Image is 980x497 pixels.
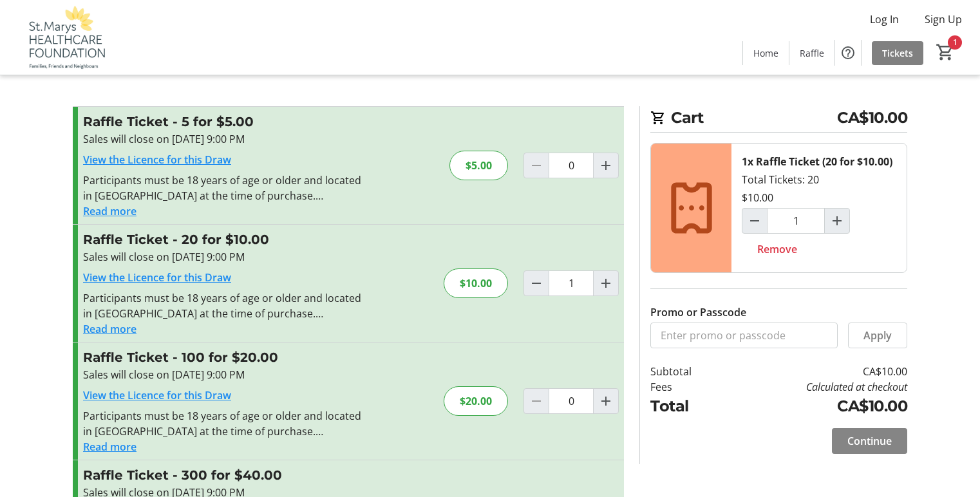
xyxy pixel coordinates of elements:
div: $20.00 [444,386,508,416]
div: $5.00 [449,151,508,180]
button: Increment by one [825,209,849,233]
td: Subtotal [650,364,725,379]
span: Home [753,46,778,60]
span: Remove [757,241,797,257]
div: Participants must be 18 years of age or older and located in [GEOGRAPHIC_DATA] at the time of pur... [83,290,364,321]
input: Enter promo or passcode [650,323,838,348]
td: CA$10.00 [725,395,907,418]
td: Total [650,395,725,418]
button: Increment by one [594,389,618,413]
a: View the Licence for this Draw [83,270,231,285]
td: CA$10.00 [725,364,907,379]
span: Apply [863,328,892,343]
a: View the Licence for this Draw [83,388,231,402]
td: Fees [650,379,725,395]
div: Sales will close on [DATE] 9:00 PM [83,367,364,382]
div: Participants must be 18 years of age or older and located in [GEOGRAPHIC_DATA] at the time of pur... [83,173,364,203]
button: Increment by one [594,271,618,295]
button: Read more [83,203,137,219]
a: Home [743,41,789,65]
h3: Raffle Ticket - 300 for $40.00 [83,465,364,485]
h3: Raffle Ticket - 5 for $5.00 [83,112,364,131]
div: Total Tickets: 20 [731,144,907,272]
div: $10.00 [444,268,508,298]
h2: Cart [650,106,907,133]
button: Read more [83,321,137,337]
span: Log In [870,12,899,27]
input: Raffle Ticket Quantity [549,388,594,414]
button: Continue [832,428,907,454]
div: 1x Raffle Ticket (20 for $10.00) [742,154,892,169]
button: Increment by one [594,153,618,178]
button: Read more [83,439,137,455]
input: Raffle Ticket Quantity [549,270,594,296]
span: Continue [847,433,892,449]
td: Calculated at checkout [725,379,907,395]
div: Participants must be 18 years of age or older and located in [GEOGRAPHIC_DATA] at the time of pur... [83,408,364,439]
span: Raffle [800,46,824,60]
div: Sales will close on [DATE] 9:00 PM [83,249,364,265]
h3: Raffle Ticket - 20 for $10.00 [83,230,364,249]
label: Promo or Passcode [650,305,746,320]
button: Decrement by one [742,209,767,233]
button: Log In [860,9,909,30]
span: CA$10.00 [837,106,907,129]
button: Help [835,40,861,66]
a: Tickets [872,41,923,65]
button: Apply [848,323,907,348]
h3: Raffle Ticket - 100 for $20.00 [83,348,364,367]
button: Remove [742,236,813,262]
span: Sign Up [925,12,962,27]
button: Cart [934,41,957,64]
a: View the Licence for this Draw [83,153,231,167]
button: Sign Up [914,9,972,30]
a: Raffle [789,41,834,65]
div: $10.00 [742,190,773,205]
div: Sales will close on [DATE] 9:00 PM [83,131,364,147]
span: Tickets [882,46,913,60]
input: Raffle Ticket Quantity [549,153,594,178]
input: Raffle Ticket (20 for $10.00) Quantity [767,208,825,234]
img: St. Marys Healthcare Foundation's Logo [8,5,122,70]
button: Decrement by one [524,271,549,295]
